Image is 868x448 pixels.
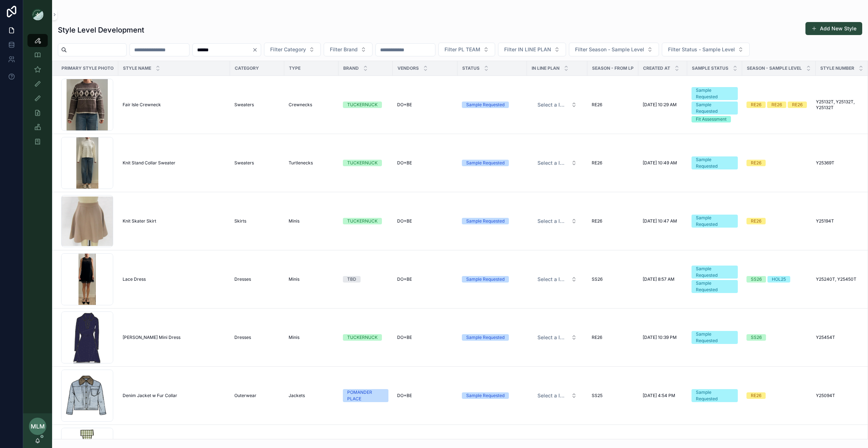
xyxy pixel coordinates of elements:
span: Minis [289,276,299,282]
span: [DATE] 10:49 AM [643,160,677,166]
span: Brand [343,65,359,71]
a: TUCKERNUCK [343,218,388,224]
div: Sample Requested [696,280,733,293]
a: Sweaters [234,102,280,108]
span: DO+BE [397,160,412,166]
a: Denim Jacket w Fur Collar [123,393,226,399]
a: Knit Stand Collar Sweater [123,160,226,166]
span: Y25194T [816,218,834,224]
span: Y25094T [816,393,835,399]
a: Sample Requested [462,334,523,341]
a: TUCKERNUCK [343,160,388,166]
a: RE26 [592,160,634,166]
div: HOL25 [772,276,786,283]
div: POMANDER PLACE [347,389,384,402]
div: Sample Requested [696,215,733,228]
a: RE26RE26RE26 [746,102,811,108]
button: Select Button [532,156,583,169]
span: MLM [31,422,45,431]
span: SEASON - SAMPLE LEVEL [747,65,802,71]
button: Select Button [532,273,583,286]
span: RE26 [592,335,602,340]
div: Sample Requested [466,218,505,224]
span: DO+BE [397,218,412,224]
span: Filter Season - Sample Level [575,46,644,53]
a: Sample Requested [692,156,738,169]
div: Sample Requested [466,392,505,399]
a: SS26 [746,334,811,341]
div: RE26 [751,160,761,166]
span: Status [462,65,480,71]
span: Category [235,65,259,71]
a: DO+BE [397,335,453,340]
a: Outerwear [234,393,280,399]
div: SS26 [751,334,762,341]
a: RE26 [746,160,811,166]
div: Fit Assessment [696,116,727,122]
a: [DATE] 10:49 AM [643,160,683,166]
span: Knit Stand Collar Sweater [123,160,175,166]
span: RE26 [592,218,602,224]
span: Filter IN LINE PLAN [504,46,551,53]
div: Sample Requested [696,156,733,169]
a: [DATE] 4:54 PM [643,393,683,399]
span: Sweaters [234,102,254,108]
span: DO+BE [397,335,412,340]
span: SS26 [592,276,603,282]
a: Sample Requested [462,276,523,283]
a: Y25094T [816,393,867,399]
span: Select a IN LINE PLAN [537,159,568,167]
a: Sweaters [234,160,280,166]
span: Knit Skater Skirt [123,218,156,224]
button: Select Button [662,43,750,56]
a: Minis [289,335,334,340]
span: Season - From LP [592,65,634,71]
a: Select Button [531,331,583,344]
div: Sample Requested [696,389,733,402]
button: Select Button [324,43,373,56]
a: RE26 [592,102,634,108]
span: [DATE] 4:54 PM [643,393,675,399]
a: [DATE] 10:47 AM [643,218,683,224]
a: Knit Skater Skirt [123,218,226,224]
button: Select Button [532,98,583,111]
span: [DATE] 10:29 AM [643,102,677,108]
div: RE26 [751,218,761,224]
div: Sample Requested [466,102,505,108]
button: Select Button [532,389,583,402]
a: Minis [289,218,334,224]
div: Sample Requested [696,266,733,279]
span: Select a IN LINE PLAN [537,101,568,108]
button: Select Button [532,215,583,228]
a: Select Button [531,98,583,112]
a: RE26 [592,218,634,224]
span: Minis [289,335,299,340]
div: RE26 [751,102,761,108]
span: [PERSON_NAME] Mini Dress [123,335,180,340]
span: DO+BE [397,276,412,282]
span: Jackets [289,393,305,399]
a: Y25369T [816,160,867,166]
a: Y25194T [816,218,867,224]
a: Sample Requested [462,392,523,399]
div: Sample Requested [696,331,733,344]
span: Filter Brand [330,46,358,53]
a: SS25 [592,393,634,399]
span: IN LINE PLAN [532,65,559,71]
a: Y25132T, Y25132T, Y25132T [816,99,867,111]
span: Lace Dress [123,276,146,282]
div: RE26 [771,102,782,108]
button: Add New Style [805,22,862,35]
button: Select Button [498,43,566,56]
a: Sample Requested [692,389,738,402]
div: TUCKERNUCK [347,160,378,166]
a: RE26 [746,218,811,224]
div: Sample Requested [696,102,733,115]
a: Select Button [531,272,583,286]
a: Y25454T [816,335,867,340]
a: Sample Requested [462,102,523,108]
div: SS26 [751,276,762,283]
span: Denim Jacket w Fur Collar [123,393,177,399]
button: Select Button [264,43,321,56]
